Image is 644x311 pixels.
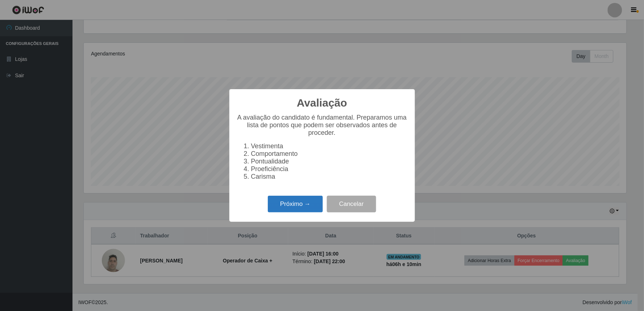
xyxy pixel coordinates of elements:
h2: Avaliação [297,96,347,109]
button: Próximo → [268,196,323,213]
li: Vestimenta [251,142,408,150]
li: Comportamento [251,150,408,158]
li: Pontualidade [251,158,408,165]
button: Cancelar [327,196,376,213]
li: Proeficiência [251,165,408,173]
li: Carisma [251,173,408,181]
p: A avaliação do candidato é fundamental. Preparamos uma lista de pontos que podem ser observados a... [237,114,408,137]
